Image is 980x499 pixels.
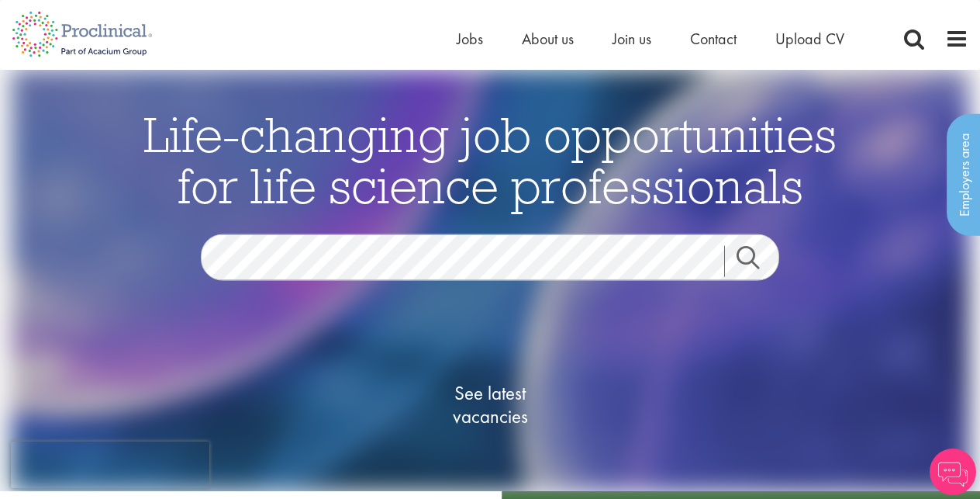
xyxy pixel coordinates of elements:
[12,70,968,491] img: candidate home
[690,29,737,49] a: Contact
[522,29,574,49] a: About us
[930,449,976,495] img: Chatbot
[143,102,837,216] span: Life-changing job opportunities for life science professionals
[11,442,209,488] iframe: reCAPTCHA
[724,245,791,276] a: Job search submit button
[457,29,483,49] a: Jobs
[775,29,844,49] a: Upload CV
[612,29,651,49] a: Join us
[412,319,568,490] a: See latestvacancies
[412,381,568,428] span: See latest vacancies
